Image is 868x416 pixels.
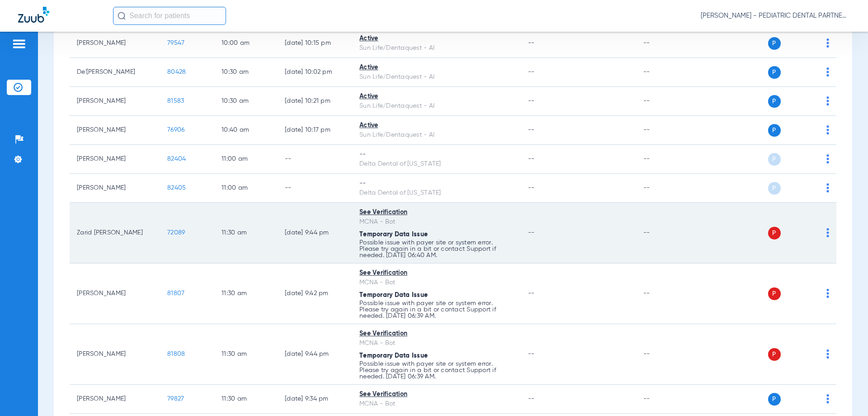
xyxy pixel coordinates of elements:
span: P [768,66,781,79]
span: P [768,227,781,239]
td: [PERSON_NAME] [70,263,160,324]
td: 11:30 AM [214,385,278,414]
div: -- [359,179,514,188]
td: 10:30 AM [214,87,278,116]
span: -- [528,290,535,296]
td: [PERSON_NAME] [70,324,160,385]
td: 10:30 AM [214,58,278,87]
td: -- [636,324,697,385]
div: Sun Life/Dentaquest - AI [359,130,514,140]
td: -- [636,174,697,203]
span: 81583 [167,98,184,104]
span: P [768,37,781,50]
span: 79547 [167,40,184,46]
div: Active [359,121,514,130]
span: P [768,182,781,195]
td: [DATE] 9:44 PM [278,324,352,385]
td: 11:30 AM [214,203,278,263]
span: 72089 [167,230,185,236]
span: P [768,124,781,137]
img: group-dot-blue.svg [826,96,829,105]
span: 80428 [167,69,186,75]
td: [PERSON_NAME] [70,145,160,174]
td: -- [636,263,697,324]
span: Temporary Data Issue [359,353,428,359]
img: group-dot-blue.svg [826,38,829,48]
span: P [768,153,781,166]
div: Sun Life/Dentaquest - AI [359,43,514,53]
span: [PERSON_NAME] - PEDIATRIC DENTAL PARTNERS SHREVEPORT [701,11,850,20]
div: See Verification [359,268,514,278]
p: Possible issue with payer site or system error. Please try again in a bit or contact Support if n... [359,361,514,380]
img: group-dot-blue.svg [826,183,829,192]
td: 10:00 AM [214,29,278,58]
img: Search Icon [118,12,126,20]
span: Temporary Data Issue [359,231,428,238]
td: -- [636,145,697,174]
span: 82404 [167,156,186,162]
div: See Verification [359,390,514,399]
td: [PERSON_NAME] [70,29,160,58]
div: Active [359,63,514,72]
div: Sun Life/Dentaquest - AI [359,101,514,111]
span: 81808 [167,351,185,357]
iframe: Chat Widget [823,373,868,416]
span: -- [528,230,535,236]
div: Sun Life/Dentaquest - AI [359,72,514,82]
span: Temporary Data Issue [359,292,428,298]
span: -- [528,40,535,46]
td: [DATE] 10:15 PM [278,29,352,58]
div: Delta Dental of [US_STATE] [359,159,514,169]
span: P [768,393,781,406]
td: [PERSON_NAME] [70,116,160,145]
td: 11:00 AM [214,174,278,203]
td: [DATE] 9:42 PM [278,263,352,324]
td: 10:40 AM [214,116,278,145]
p: Possible issue with payer site or system error. Please try again in a bit or contact Support if n... [359,239,514,258]
img: group-dot-blue.svg [826,289,829,298]
td: [DATE] 10:21 PM [278,87,352,116]
td: -- [636,203,697,263]
td: -- [278,174,352,203]
span: P [768,95,781,108]
span: 79827 [167,396,184,402]
div: -- [359,150,514,159]
img: group-dot-blue.svg [826,125,829,134]
div: Active [359,34,514,43]
td: -- [636,58,697,87]
td: [PERSON_NAME] [70,385,160,414]
div: Delta Dental of [US_STATE] [359,188,514,198]
img: hamburger-icon [12,38,26,49]
span: -- [528,156,535,162]
img: group-dot-blue.svg [826,228,829,237]
div: See Verification [359,208,514,217]
td: Zarid [PERSON_NAME] [70,203,160,263]
span: -- [528,69,535,75]
div: MCNA - Bot [359,217,514,227]
td: -- [636,87,697,116]
input: Search for patients [113,7,226,25]
td: -- [636,385,697,414]
div: See Verification [359,329,514,339]
div: MCNA - Bot [359,399,514,409]
span: 81807 [167,290,184,296]
td: -- [636,116,697,145]
td: [DATE] 9:44 PM [278,203,352,263]
img: group-dot-blue.svg [826,154,829,163]
span: 82405 [167,185,186,191]
td: 11:30 AM [214,324,278,385]
div: Active [359,92,514,101]
span: -- [528,127,535,133]
span: 76906 [167,127,184,133]
span: -- [528,351,535,357]
td: De'[PERSON_NAME] [70,58,160,87]
img: Zuub Logo [18,7,49,23]
td: [DATE] 10:02 PM [278,58,352,87]
p: Possible issue with payer site or system error. Please try again in a bit or contact Support if n... [359,300,514,319]
img: group-dot-blue.svg [826,67,829,77]
td: [DATE] 9:34 PM [278,385,352,414]
span: -- [528,98,535,104]
td: [PERSON_NAME] [70,87,160,116]
span: P [768,348,781,361]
